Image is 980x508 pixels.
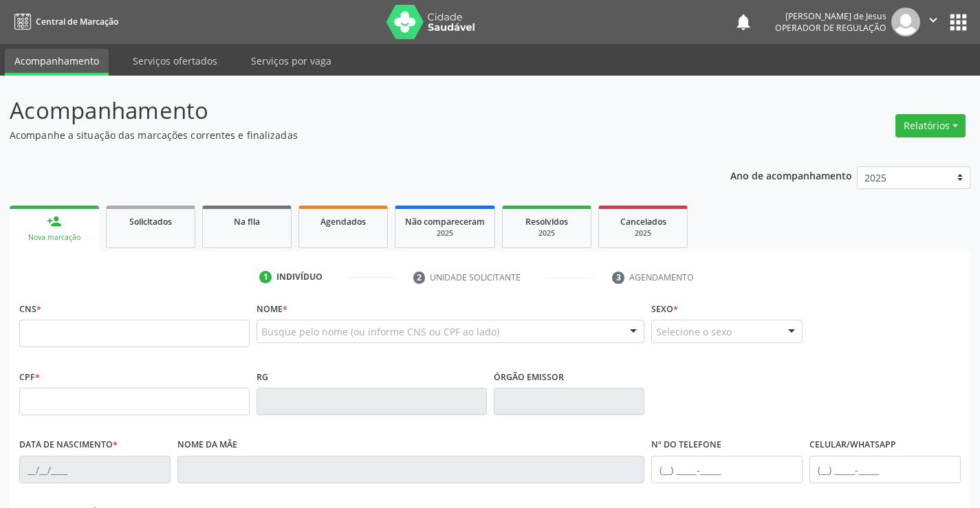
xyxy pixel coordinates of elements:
button: Relatórios [895,114,966,137]
a: Serviços ofertados [123,49,227,73]
div: Nova marcação [19,232,89,243]
div: person_add [47,214,62,229]
label: CNS [19,298,41,320]
span: Resolvidos [525,216,568,228]
label: RG [257,366,268,388]
label: CPF [19,366,40,388]
label: Nome [257,298,287,320]
span: Na fila [234,216,260,228]
img: img [891,8,920,36]
input: __/__/____ [19,456,171,483]
span: Agendados [320,216,366,228]
label: Nº do Telefone [651,434,721,456]
button:  [920,8,946,36]
a: Serviços por vaga [241,49,341,73]
span: Cancelados [620,216,666,228]
button: notifications [734,12,753,32]
div: 2025 [512,228,581,239]
div: [PERSON_NAME] de Jesus [775,10,886,22]
button: apps [946,10,970,34]
input: (__) _____-_____ [809,456,961,483]
div: 2025 [609,228,677,239]
span: Central de Marcação [36,16,118,27]
i:  [926,12,941,27]
span: Busque pelo nome (ou informe CNS ou CPF ao lado) [261,324,499,339]
div: Indivíduo [276,271,323,283]
label: Sexo [651,298,678,320]
span: Selecione o sexo [656,324,732,339]
div: 2025 [405,228,485,239]
label: Data de nascimento [19,434,118,456]
label: Celular/WhatsApp [809,434,896,456]
span: Não compareceram [405,216,485,228]
p: Acompanhe a situação das marcações correntes e finalizadas [10,128,682,142]
div: 1 [259,271,272,283]
label: Nome da mãe [177,434,237,456]
p: Acompanhamento [10,93,682,128]
span: Solicitados [129,216,172,228]
a: Acompanhamento [5,49,109,76]
label: Órgão emissor [494,366,564,388]
a: Central de Marcação [10,10,118,33]
span: Operador de regulação [775,22,886,34]
input: (__) _____-_____ [651,456,803,483]
p: Ano de acompanhamento [730,166,852,184]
